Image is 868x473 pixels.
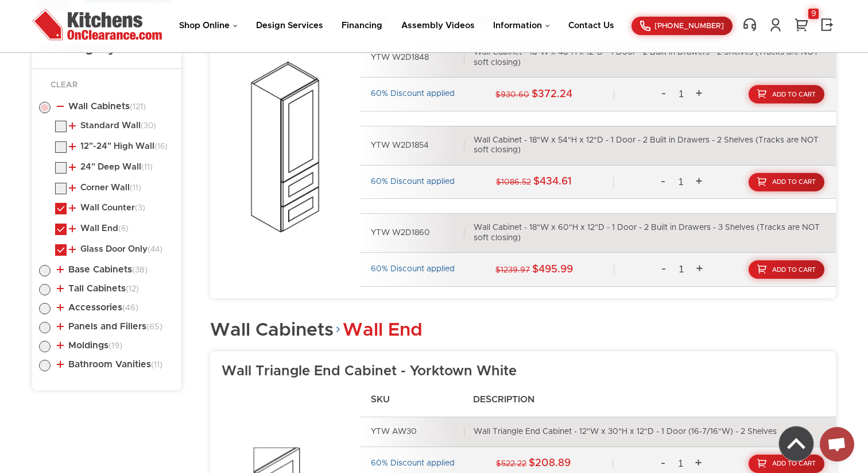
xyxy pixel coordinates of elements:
[371,427,464,437] div: YTW AW30
[749,173,824,191] a: Add To Cart
[474,223,824,243] div: Wall Cabinet - 18"W x 60"H x 12"D - 1 Door - 2 Built in Drawers - 3 Shelves (Tracks are NOT soft ...
[474,427,777,437] div: Wall Triangle End Cabinet - 12"W x 30"H x 12"D - 1 Door (16-7/16"W) - 2 Shelves
[496,178,531,186] span: $1086.52
[57,322,162,331] a: Panels and Fillers(65)
[69,245,162,254] a: Glass Door Only(44)
[57,360,162,369] a: Bathroom Vanities(11)
[222,363,836,380] h3: Wall Triangle End Cabinet - Yorktown White
[342,21,382,30] a: Financing
[69,121,156,130] a: Standard Wall(30)
[69,183,141,193] a: Corner Wall(11)
[371,264,455,275] div: 60% Discount applied
[568,21,614,30] a: Contact Us
[631,17,733,35] a: [PHONE_NUMBER]
[401,21,475,30] a: Assembly Videos
[118,225,129,233] span: (6)
[57,284,139,293] a: Tall Cabinets(12)
[533,176,572,187] strong: $434.61
[69,142,168,151] a: 12"-24" High Wall(16)
[532,89,572,99] strong: $372.24
[343,321,423,340] span: Wall End
[808,9,819,19] div: 9
[793,17,810,32] a: 9
[130,184,141,192] span: (11)
[69,163,153,172] a: 24" Deep Wall(11)
[820,427,854,462] a: Open chat
[69,224,129,233] a: Wall End(6)
[529,458,571,468] strong: $208.89
[69,203,145,213] a: Wall Counter(3)
[32,9,162,40] img: Kitchens On Clearance
[57,102,146,111] a: Wall Cabinets(121)
[749,85,824,103] a: Add To Cart
[655,83,672,105] a: -
[371,177,455,187] div: 60% Discount applied
[141,122,156,130] span: (30)
[655,259,672,280] a: -
[359,394,459,405] h4: SKU
[495,266,530,274] span: $1239.97
[148,245,162,253] span: (44)
[154,143,168,151] span: (16)
[135,204,145,212] span: (3)
[108,342,122,350] span: (19)
[474,48,824,68] div: Wall Cabinet - 18"W x 48"H x 12"D - 1 Door - 2 Built in Drawers - 2 Shelves (Tracks are NOT soft ...
[130,103,146,111] span: (121)
[57,265,148,274] a: Base Cabinets(38)
[772,91,816,98] span: Add To Cart
[146,323,162,331] span: (65)
[57,341,122,350] a: Moldings(19)
[179,21,238,30] a: Shop Online
[691,259,708,280] a: +
[772,179,816,185] span: Add To Cart
[210,321,423,340] h2: Wall Cabinets
[749,455,824,473] a: Add To Cart
[493,21,550,30] a: Information
[772,460,816,467] span: Add To Cart
[495,91,529,99] span: $930.60
[57,303,138,312] a: Accessories(46)
[654,22,724,30] span: [PHONE_NUMBER]
[371,89,455,99] div: 60% Discount applied
[474,136,824,156] div: Wall Cabinet - 18"W x 54"H x 12"D - 1 Door - 2 Built in Drawers - 2 Shelves (Tracks are NOT soft ...
[371,141,464,151] div: YTW W2D1854
[779,426,813,461] img: Back to top
[151,361,162,369] span: (11)
[141,163,153,171] span: (11)
[749,260,824,279] a: Add To Cart
[371,459,455,469] div: 60% Discount applied
[371,228,464,239] div: YTW W2D1860
[256,21,323,30] a: Design Services
[496,460,526,468] span: $522.22
[462,394,561,405] h4: Description
[126,285,139,293] span: (12)
[654,171,672,193] a: -
[132,266,148,274] span: (38)
[532,264,573,275] strong: $495.99
[690,171,707,193] a: +
[122,304,138,312] span: (46)
[371,53,464,63] div: YTW W2D1848
[691,83,708,105] a: +
[772,267,816,273] span: Add To Cart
